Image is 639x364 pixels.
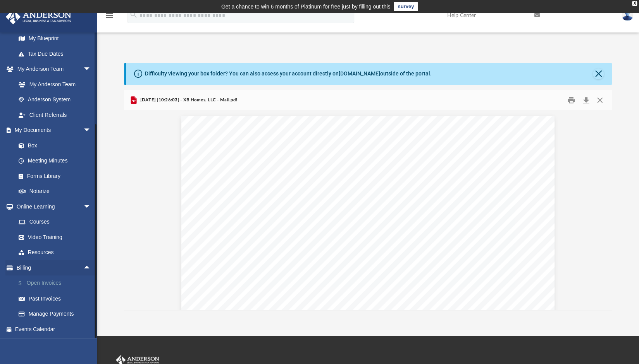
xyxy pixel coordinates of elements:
a: Forms Library [11,168,95,184]
i: search [129,10,138,19]
img: User Pic [622,10,633,21]
div: Document Viewer [124,110,612,310]
a: $Open Invoices [11,275,103,291]
div: Difficulty viewing your box folder? You can also access your account directly on outside of the p... [145,70,432,78]
a: My Blueprint [11,31,99,46]
img: Anderson Advisors Platinum Portal [3,9,74,24]
div: close [632,1,637,6]
a: Video Training [11,229,95,245]
i: menu [105,11,114,20]
a: Manage Payments [11,306,103,322]
button: Close [593,68,604,79]
div: Get a chance to win 6 months of Platinum for free just by filling out this [221,2,391,11]
a: My Anderson Teamarrow_drop_down [5,62,99,77]
button: Download [579,94,593,106]
a: Meeting Minutes [11,153,99,169]
a: menu [105,15,114,20]
a: Courses [11,214,99,230]
a: My Anderson Team [11,77,95,92]
div: Preview [124,90,612,310]
a: [DOMAIN_NAME] [339,70,380,77]
a: Online Learningarrow_drop_down [5,199,99,214]
a: Tax Due Dates [11,46,103,62]
span: arrow_drop_down [83,62,99,77]
button: Close [593,94,607,106]
a: Box [11,138,95,153]
a: Notarize [11,184,99,199]
a: survey [394,2,418,11]
a: Anderson System [11,92,99,108]
a: Client Referrals [11,107,99,123]
div: File preview [124,110,612,310]
span: arrow_drop_down [83,123,99,138]
a: My Documentsarrow_drop_down [5,123,99,138]
button: Print [564,94,579,106]
a: Resources [11,245,99,260]
a: Billingarrow_drop_up [5,260,103,275]
span: $ [23,279,27,288]
span: [DATE] (10:26:03) - XB Homes, LLC - Mail.pdf [138,97,237,104]
span: arrow_drop_up [83,260,99,276]
a: Events Calendar [5,321,103,337]
span: arrow_drop_down [83,199,99,215]
a: Past Invoices [11,291,103,306]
